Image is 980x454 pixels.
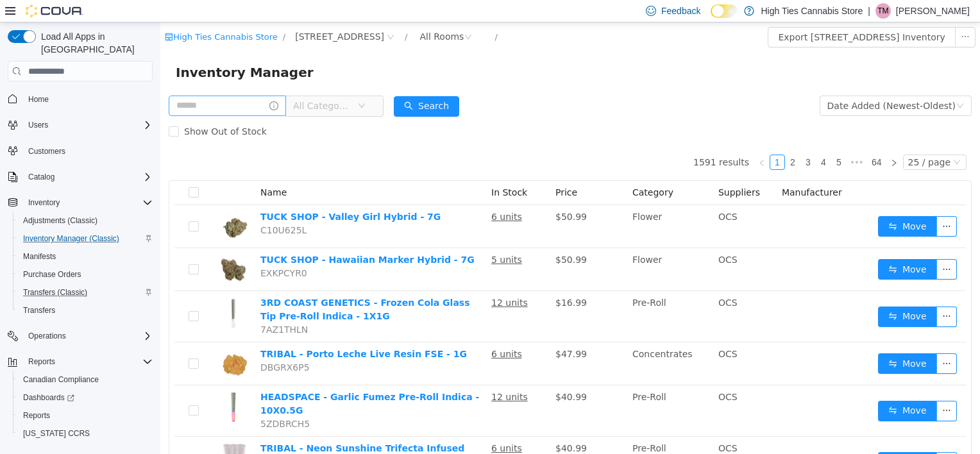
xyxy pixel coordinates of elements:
p: High Ties Cannabis Store [761,3,863,19]
span: Inventory [23,195,153,210]
a: Manifests [18,249,61,264]
u: 6 units [331,421,362,431]
i: icon: info-circle [109,79,118,88]
div: 25 / page [748,133,790,147]
span: Reports [28,357,55,367]
span: $40.99 [395,369,427,380]
a: Transfers [18,303,60,318]
button: icon: swapMove [718,194,777,214]
span: Transfers [23,305,55,315]
span: Users [28,120,48,130]
i: icon: down [793,136,800,145]
span: Catalog [23,169,153,185]
span: Canadian Compliance [18,372,153,387]
button: Purchase Orders [13,265,158,283]
td: Flower [467,183,553,226]
button: Manifests [13,248,158,265]
span: Catalog [28,172,55,182]
li: 1 [609,132,625,147]
span: $16.99 [395,275,427,285]
button: Operations [23,328,71,344]
span: ••• [686,132,707,147]
li: Previous Page [594,132,609,147]
span: / [122,10,125,19]
button: Transfers [13,301,158,319]
i: icon: shop [4,10,13,19]
td: Concentrates [467,320,553,363]
td: Pre-Roll [467,269,553,320]
a: TUCK SHOP - Hawaiian Marker Hybrid - 7G [100,232,314,242]
button: icon: swapMove [718,284,777,305]
span: OCS [558,232,577,242]
span: 7AZ1THLN [100,302,148,312]
img: 3RD COAST GENETICS - Frozen Cola Glass Tip Pre-Roll Indica - 1X1G hero shot [58,274,90,306]
span: Inventory Manager (Classic) [23,233,119,244]
span: 825 Notre Dame St. [135,7,224,21]
a: Transfers (Classic) [18,285,92,300]
span: Purchase Orders [23,269,81,280]
span: TM [877,3,888,19]
li: Next Page [726,132,741,147]
span: Price [395,165,417,175]
button: Home [3,89,158,108]
img: HEADSPACE - Garlic Fumez Pre-Roll Indica - 10X0.5G hero shot [58,368,90,400]
a: 3 [641,133,655,147]
span: All Categories [133,77,191,90]
a: Dashboards [13,389,158,407]
button: icon: searchSearch [233,74,299,94]
button: Inventory [3,194,158,212]
i: icon: down [198,80,205,88]
a: Inventory Manager (Classic) [18,231,124,246]
p: [PERSON_NAME] [896,3,970,19]
li: 3 [640,132,655,147]
i: icon: left [598,137,605,144]
button: Reports [3,353,158,371]
a: icon: shopHigh Ties Cannabis Store [4,10,117,19]
a: Purchase Orders [18,267,87,282]
span: OCS [558,189,577,199]
img: TRIBAL - Neon Sunshine Trifecta Infused Pre-Roll Hybrid - 3X0.6G hero shot [58,419,90,451]
u: 6 units [331,326,362,337]
span: Customers [23,143,153,159]
a: Dashboards [18,390,80,405]
p: | [868,3,870,19]
span: [US_STATE] CCRS [23,428,90,439]
button: Catalog [3,168,158,186]
span: Dashboards [18,390,153,405]
img: TUCK SHOP - Valley Girl Hybrid - 7G hero shot [58,188,90,220]
button: icon: swapMove [718,331,777,351]
u: 12 units [331,275,367,285]
a: Reports [18,408,55,423]
a: Home [23,92,54,107]
span: Reports [18,408,153,423]
button: Transfers (Classic) [13,283,158,301]
img: Cova [26,4,83,17]
button: Reports [13,407,158,425]
div: Date Added (Newest-Oldest) [667,74,795,93]
button: icon: swapMove [718,430,777,450]
a: 64 [707,133,725,147]
span: Reports [23,354,153,369]
li: 64 [707,132,726,147]
button: Export [STREET_ADDRESS] Inventory [607,4,795,25]
button: icon: ellipsis [776,237,797,257]
button: Reports [23,354,60,369]
span: Manifests [23,251,56,262]
span: OCS [558,326,577,337]
u: 6 units [331,189,362,199]
button: icon: ellipsis [776,284,797,305]
a: Adjustments (Classic) [18,213,103,228]
u: 5 units [331,232,362,242]
button: icon: ellipsis [776,430,797,450]
span: C10U625L [100,203,146,213]
u: 12 units [331,369,367,380]
button: Canadian Compliance [13,371,158,389]
input: Dark Mode [711,4,738,18]
a: [US_STATE] CCRS [18,426,95,441]
img: TRIBAL - Porto Leche Live Resin FSE - 1G hero shot [58,325,90,357]
td: Flower [467,226,553,269]
span: OCS [558,421,577,431]
button: Users [23,117,53,133]
a: 2 [625,133,639,147]
span: Operations [23,328,153,344]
